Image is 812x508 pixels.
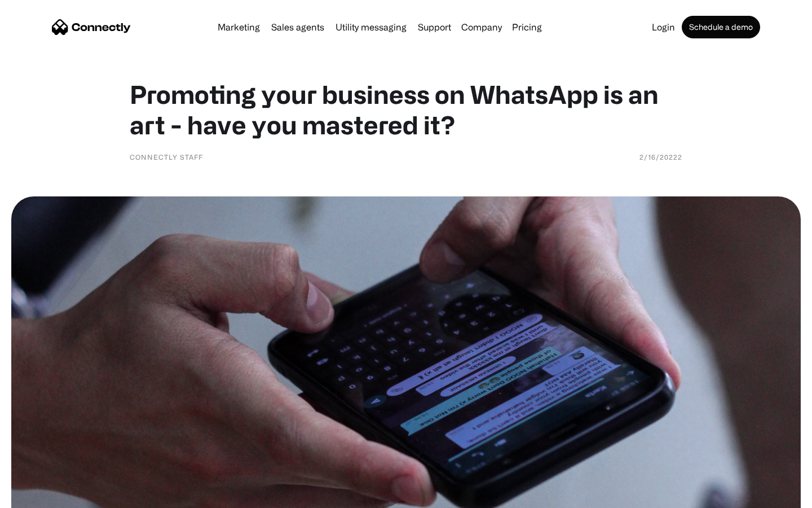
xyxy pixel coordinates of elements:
a: Pricing [507,23,546,32]
div: Connectly Staff [130,151,203,163]
a: Login [647,23,679,32]
div: 2/16/20222 [639,151,682,163]
a: Support [413,23,456,32]
a: Sales agents [267,23,329,32]
ul: Language list [23,488,68,504]
h1: Promoting your business on WhatsApp is an art - have you mastered it? [130,79,682,140]
a: Utility messaging [331,23,411,32]
aside: Language selected: English [11,488,68,504]
a: Marketing [213,23,264,32]
div: Company [461,19,502,35]
a: Schedule a demo [682,16,760,38]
